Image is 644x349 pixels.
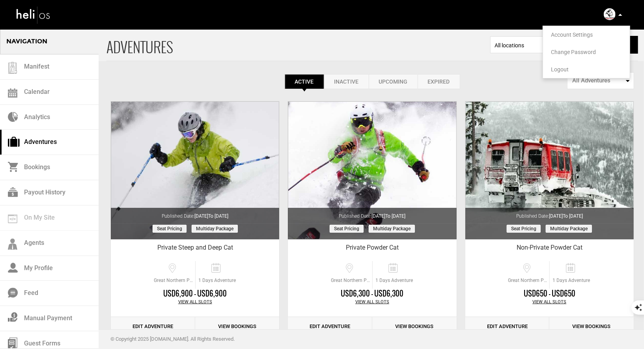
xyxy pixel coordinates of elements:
[106,29,490,61] span: ADVENTURES
[288,208,456,220] div: Published Date:
[153,225,187,233] span: Seat Pricing
[288,317,372,336] a: Edit Adventure
[371,213,405,219] span: [DATE]
[546,225,592,233] span: Multiday package
[324,74,369,89] a: Inactive
[550,277,593,284] span: 1 Days Adventure
[7,62,19,74] img: guest-list.svg
[16,4,51,25] img: heli-logo
[549,317,634,336] a: View Bookings
[288,299,456,305] div: View All Slots
[285,74,324,89] a: Active
[369,74,418,89] a: Upcoming
[490,36,557,53] span: Select box activate
[465,317,550,336] a: Edit Adventure
[551,49,596,55] span: Change Password
[465,243,634,255] div: Non-Private Powder Cat
[418,74,460,89] a: Expired
[152,277,195,284] span: Great Northern Powder Guides, U.S. 93, [GEOGRAPHIC_DATA], [GEOGRAPHIC_DATA], [GEOGRAPHIC_DATA]
[194,213,228,219] span: [DATE]
[465,299,634,305] div: View All Slots
[111,299,279,305] div: View All Slots
[195,317,280,336] a: View Bookings
[372,317,457,336] a: View Bookings
[288,289,456,299] div: USD6,300 - USD6,300
[369,225,415,233] span: Multiday package
[385,213,405,219] span: to [DATE]
[111,243,279,255] div: Private Steep and Deep Cat
[572,77,624,85] span: All Adventures
[111,208,279,220] div: Published Date:
[330,225,364,233] span: Seat Pricing
[111,317,195,336] a: Edit Adventure
[507,225,541,233] span: Seat Pricing
[604,8,616,20] img: img_9a11ce2f5ad7871fe2c2ac744f5003f1.png
[551,66,569,73] span: Logout
[8,239,17,250] img: agents-icon.svg
[465,289,634,299] div: USD650 - USD650
[111,289,279,299] div: USD6,900 - USD6,900
[208,213,228,219] span: to [DATE]
[288,243,456,255] div: Private Powder Cat
[495,41,553,49] span: All locations
[192,225,238,233] span: Multiday package
[8,215,17,223] img: on_my_site.svg
[551,32,593,38] span: Account Settings
[196,277,239,284] span: 1 Days Adventure
[329,277,372,284] span: Great Northern Powder Guides, U.S. 93, [GEOGRAPHIC_DATA], [GEOGRAPHIC_DATA], [GEOGRAPHIC_DATA]
[549,213,583,219] span: [DATE]
[8,88,17,98] img: calendar.svg
[373,277,416,284] span: 1 Days Adventure
[465,208,634,220] div: Published Date:
[567,72,634,89] button: All Adventures
[563,213,583,219] span: to [DATE]
[506,277,549,284] span: Great Northern Powder Guides, U.S. 93, [GEOGRAPHIC_DATA], [GEOGRAPHIC_DATA], [GEOGRAPHIC_DATA]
